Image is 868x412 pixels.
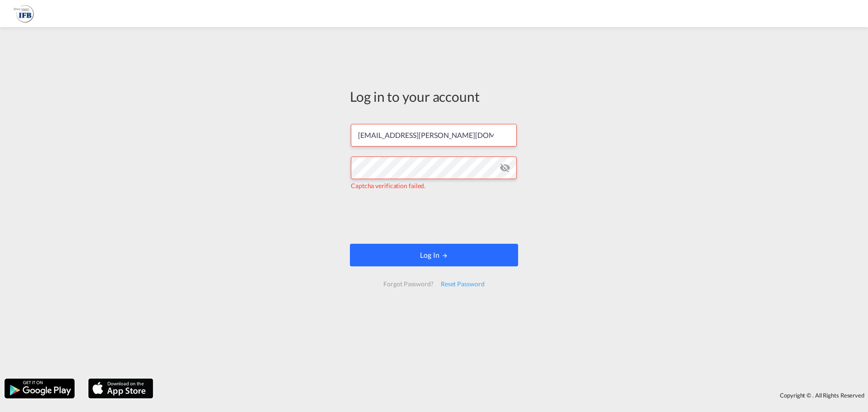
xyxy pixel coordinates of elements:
div: Log in to your account [350,87,518,106]
iframe: reCAPTCHA [365,199,503,235]
div: Reset Password [437,276,488,292]
img: b628ab10256c11eeb52753acbc15d091.png [14,4,34,24]
md-icon: icon-eye-off [500,162,510,173]
input: Enter email/phone number [351,124,517,147]
img: apple.png [87,378,154,399]
span: Captcha verification failed. [351,182,425,189]
button: LOGIN [350,244,518,266]
img: google.png [4,378,75,399]
div: Copyright © . All Rights Reserved [158,388,868,403]
div: Forgot Password? [380,276,437,292]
